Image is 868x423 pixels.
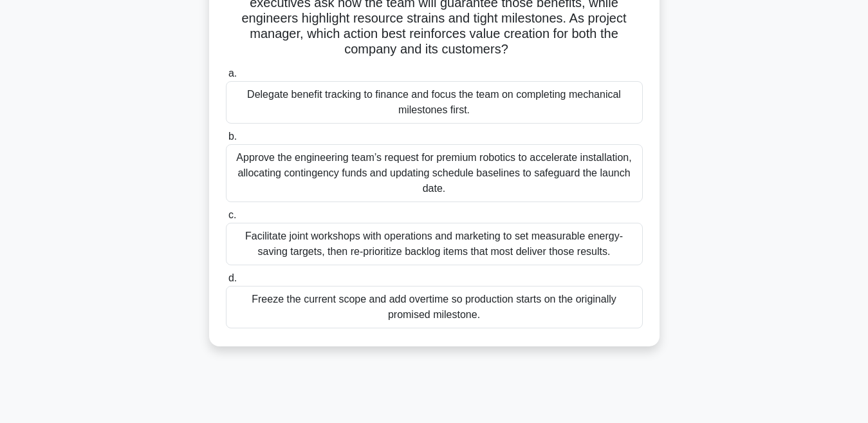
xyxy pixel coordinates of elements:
div: Freeze the current scope and add overtime so production starts on the originally promised milestone. [226,286,643,328]
span: a. [228,68,237,79]
span: b. [228,131,237,142]
div: Facilitate joint workshops with operations and marketing to set measurable energy-saving targets,... [226,223,643,265]
span: d. [228,272,237,283]
div: Delegate benefit tracking to finance and focus the team on completing mechanical milestones first. [226,81,643,124]
div: Approve the engineering team’s request for premium robotics to accelerate installation, allocatin... [226,144,643,202]
span: c. [228,209,236,220]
